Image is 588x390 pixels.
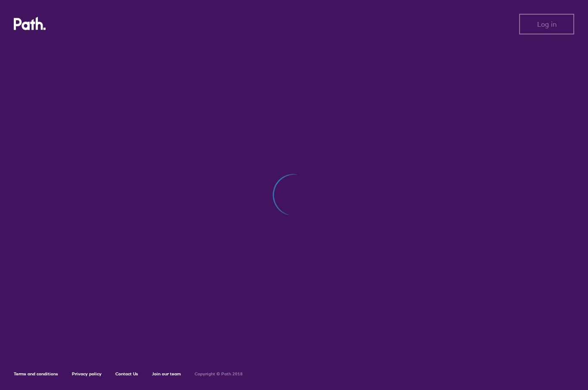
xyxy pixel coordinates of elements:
a: Terms and conditions [14,371,58,377]
h6: Copyright © Path 2018 [195,371,243,377]
a: Privacy policy [72,371,102,377]
a: Contact Us [115,371,138,377]
button: Log in [519,14,574,34]
span: Log in [537,20,557,28]
a: Join our team [152,371,181,377]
